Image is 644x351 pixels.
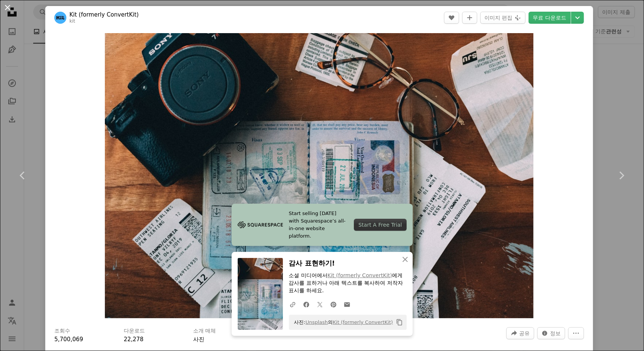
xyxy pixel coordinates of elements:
[232,204,413,246] a: Start selling [DATE] with Squarespace’s all-in-one website platform.Start A Free Trial
[289,258,407,269] h3: 감사 표현하기!
[480,12,525,24] button: 이미지 편집
[69,18,75,24] a: kit
[393,316,406,329] button: 클립보드에 복사하기
[333,319,393,325] a: Kit (formerly ConvertKit)
[300,297,313,312] a: Facebook에 공유
[462,12,477,24] button: 컬렉션에 추가
[444,12,459,24] button: 좋아요
[193,327,216,335] h3: 소개 매체
[519,328,530,339] span: 공유
[313,297,327,312] a: Twitter에 공유
[568,327,584,339] button: 더 많은 작업
[54,327,70,335] h3: 조회수
[54,12,66,24] img: Kit (formerly ConvertKit)의 프로필로 이동
[340,297,354,312] a: 이메일로 공유에 공유
[289,210,348,240] span: Start selling [DATE] with Squarespace’s all-in-one website platform.
[193,336,204,343] a: 사진
[306,319,328,325] a: Unsplash
[537,327,565,339] button: 이 이미지 관련 통계
[124,327,145,335] h3: 다운로드
[327,297,340,312] a: Pinterest에 공유
[599,139,644,212] a: 다음
[506,327,534,339] button: 이 이미지 공유
[105,33,533,318] img: 흰색과 파란색 신분증
[550,328,561,339] span: 정보
[105,33,533,318] button: 이 이미지 확대
[529,12,571,24] a: 무료 다운로드
[54,336,83,343] span: 5,700,069
[289,272,407,295] p: 소셜 미디어에서 에게 감사를 표하거나 아래 텍스트를 복사하여 저작자 표시를 하세요.
[69,11,139,18] a: Kit (formerly ConvertKit)
[327,272,392,278] a: Kit (formerly ConvertKit)
[238,219,283,230] img: file-1705255347840-230a6ab5bca9image
[354,219,406,231] div: Start A Free Trial
[290,316,393,328] span: 사진: 의
[571,12,584,24] button: 다운로드 크기 선택
[124,336,144,343] span: 22,278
